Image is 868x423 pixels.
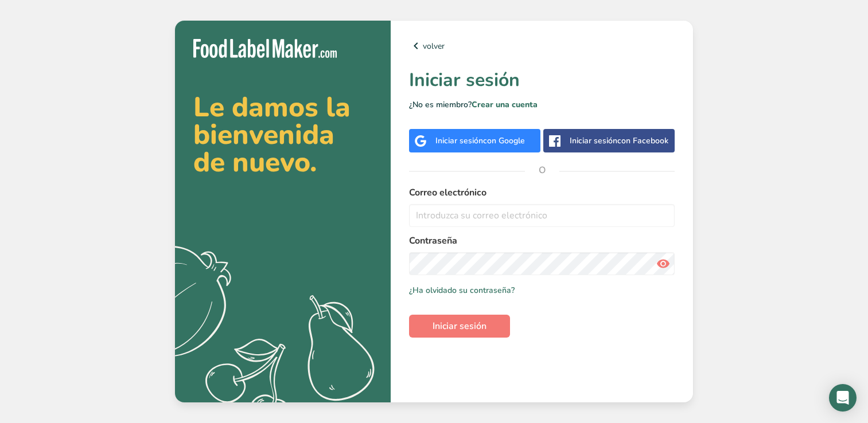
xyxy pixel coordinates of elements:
[409,284,515,296] a: ¿Ha olvidado su contraseña?
[409,315,510,338] button: Iniciar sesión
[570,135,668,147] div: Iniciar sesión
[409,66,675,94] h1: Iniciar sesión
[193,39,337,58] img: Food Label Maker
[617,135,668,146] span: con Facebook
[409,186,675,199] label: Correo electrónico
[525,153,559,187] span: O
[409,234,675,248] label: Contraseña
[483,135,525,146] span: con Google
[472,99,538,110] a: Crear una cuenta
[433,319,486,333] span: Iniciar sesión
[829,384,857,412] div: Open Intercom Messenger
[193,93,372,176] h2: Le damos la bienvenida de nuevo.
[409,39,675,53] a: volver
[409,99,675,111] p: ¿No es miembro?
[409,204,675,227] input: Introduzca su correo electrónico
[435,135,525,147] div: Iniciar sesión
